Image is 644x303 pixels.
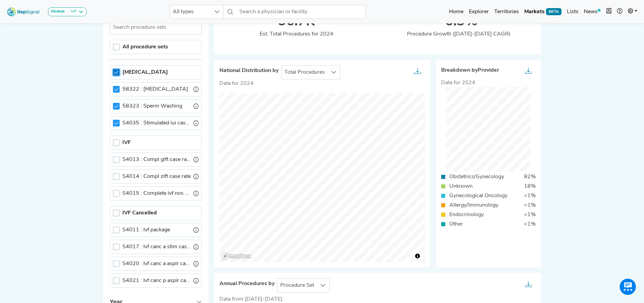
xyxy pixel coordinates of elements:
[122,156,191,164] label: Compl gift case rate
[170,5,211,19] span: All types
[68,9,77,15] div: IVF
[466,5,492,19] a: Explorer
[445,220,467,228] div: Other
[122,189,191,197] label: Complete ivf nos case rate
[122,243,191,251] label: Ivf canc a stim case rate
[441,67,499,74] span: Breakdown by
[48,7,87,16] button: ModuleIVF
[410,66,425,79] button: Export as...
[445,201,502,209] div: Allergy/Immunology
[278,279,317,292] span: Procedure Set
[221,252,251,260] a: Mapbox logo
[520,220,540,228] div: <1%
[478,68,499,73] span: Provider
[122,102,182,110] label: Sperm Washing
[581,5,603,19] a: News
[122,139,131,147] label: IVF
[445,173,508,181] div: Obstetrics/Gynecology
[110,20,202,34] input: Search procedure sets
[122,85,188,93] label: Artificial Insemination
[520,182,540,190] div: 18%
[603,5,614,19] button: Intel Book
[122,43,168,51] label: All procedure sets
[564,5,581,19] a: Lists
[51,9,65,14] strong: Module
[237,5,366,19] input: Search a physician or facility
[219,68,279,74] span: National Distribution by
[521,65,536,79] button: Export as...
[522,5,564,19] a: MarketsBETA
[521,279,536,292] button: Export as...
[445,182,477,190] div: Unknown
[546,8,562,15] span: BETA
[520,192,540,200] div: <1%
[407,31,510,37] span: Procedure Growth ([DATE]-[DATE] CAGR)
[492,5,522,19] a: Territories
[122,226,170,234] label: Ivf package
[445,211,488,219] div: Endocrinology
[122,68,168,76] label: Artificial insemination
[219,93,425,262] canvas: Map
[441,79,536,87] div: Data for 2024
[122,209,157,217] label: IVF Cancelled
[520,201,540,209] div: <1%
[122,172,191,181] label: Compl zift case rate
[415,252,420,260] span: Toggle attribution
[282,66,328,79] span: Total Procedures
[219,79,425,88] p: Data for 2024
[520,173,540,181] div: 82%
[122,119,191,127] label: Stimulated iui case rate
[122,260,191,268] label: Ivf canc a aspir case rate
[219,281,275,287] span: Annual Procedures by
[520,211,540,219] div: <1%
[122,277,191,285] label: Ivf canc p aspir case rate
[260,31,333,37] span: Est. Total Procedures for 2024
[445,192,511,200] div: Gynecological Oncology
[413,252,422,260] button: Toggle attribution
[446,5,466,19] a: Home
